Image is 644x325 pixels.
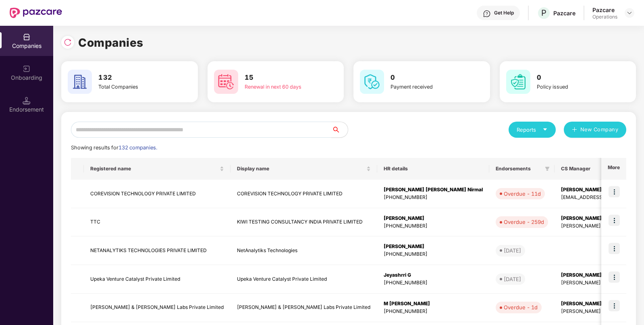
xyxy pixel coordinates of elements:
td: KIWI TESTING CONSULTANCY INDIA PRIVATE LIMITED [231,208,377,237]
img: svg+xml;base64,PHN2ZyB4bWxucz0iaHR0cDovL3d3dy53My5vcmcvMjAwMC9zdmciIHdpZHRoPSI2MCIgaGVpZ2h0PSI2MC... [360,70,384,94]
div: Operations [592,14,617,20]
td: COREVISION TECHNOLOGY PRIVATE LIMITED [84,180,231,208]
td: Upeka Venture Catalyst Private Limited [84,265,231,294]
span: Display name [237,166,365,172]
span: filter [543,164,551,174]
div: Payment received [391,83,460,91]
div: [PERSON_NAME] [384,215,483,222]
td: TTC [84,208,231,237]
span: plus [572,127,577,133]
div: Overdue - 1d [504,303,538,311]
span: search [331,126,348,133]
div: [PHONE_NUMBER] [384,250,483,258]
div: Pazcare [553,9,575,17]
div: Overdue - 11d [504,190,541,198]
img: svg+xml;base64,PHN2ZyB3aWR0aD0iMTQuNSIgaGVpZ2h0PSIxNC41IiB2aWV3Qm94PSIwIDAgMTYgMTYiIGZpbGw9Im5vbm... [23,97,31,105]
div: Jeyashrri G [384,271,483,279]
img: svg+xml;base64,PHN2ZyBpZD0iSGVscC0zMngzMiIgeG1sbnM9Imh0dHA6Ly93d3cudzMub3JnLzIwMDAvc3ZnIiB3aWR0aD... [483,10,491,18]
img: svg+xml;base64,PHN2ZyBpZD0iQ29tcGFuaWVzIiB4bWxucz0iaHR0cDovL3d3dy53My5vcmcvMjAwMC9zdmciIHdpZHRoPS... [23,33,31,41]
div: Renewal in next 60 days [245,83,314,91]
td: [PERSON_NAME] & [PERSON_NAME] Labs Private Limited [231,294,377,322]
h3: 15 [245,72,314,83]
img: New Pazcare Logo [10,8,62,18]
div: [PHONE_NUMBER] [384,194,483,201]
img: svg+xml;base64,PHN2ZyB4bWxucz0iaHR0cDovL3d3dy53My5vcmcvMjAwMC9zdmciIHdpZHRoPSI2MCIgaGVpZ2h0PSI2MC... [214,70,238,94]
button: search [331,122,348,138]
div: M [PERSON_NAME] [384,300,483,308]
img: svg+xml;base64,PHN2ZyBpZD0iUmVsb2FkLTMyeDMyIiB4bWxucz0iaHR0cDovL3d3dy53My5vcmcvMjAwMC9zdmciIHdpZH... [64,38,72,46]
button: plusNew Company [564,122,626,138]
th: Display name [231,158,377,180]
div: [PHONE_NUMBER] [384,308,483,315]
img: icon [609,243,620,254]
div: Get Help [494,10,514,16]
div: Total Companies [98,83,168,91]
td: COREVISION TECHNOLOGY PRIVATE LIMITED [231,180,377,208]
span: Endorsements [496,166,542,172]
td: [PERSON_NAME] & [PERSON_NAME] Labs Private Limited [84,294,231,322]
img: icon [609,186,620,197]
h3: 0 [537,72,606,83]
img: icon [609,300,620,311]
span: Showing results for [71,145,157,151]
div: [PHONE_NUMBER] [384,279,483,287]
span: Registered name [90,166,218,172]
th: HR details [377,158,489,180]
span: 132 companies. [118,145,157,151]
img: svg+xml;base64,PHN2ZyBpZD0iRHJvcGRvd24tMzJ4MzIiIHhtbG5zPSJodHRwOi8vd3d3LnczLm9yZy8yMDAwL3N2ZyIgd2... [626,10,633,16]
td: NETANALYTIKS TECHNOLOGIES PRIVATE LIMITED [84,236,231,265]
img: svg+xml;base64,PHN2ZyB3aWR0aD0iMjAiIGhlaWdodD0iMjAiIHZpZXdCb3g9IjAgMCAyMCAyMCIgZmlsbD0ibm9uZSIgeG... [23,65,31,73]
th: Registered name [84,158,231,180]
th: More [601,158,626,180]
div: Policy issued [537,83,606,91]
span: filter [545,166,550,171]
div: Overdue - 259d [504,218,544,226]
img: svg+xml;base64,PHN2ZyB4bWxucz0iaHR0cDovL3d3dy53My5vcmcvMjAwMC9zdmciIHdpZHRoPSI2MCIgaGVpZ2h0PSI2MC... [506,70,530,94]
div: [PHONE_NUMBER] [384,222,483,230]
div: [PERSON_NAME] [384,243,483,250]
div: [DATE] [504,275,521,283]
img: icon [609,215,620,226]
h3: 0 [391,72,460,83]
h1: Companies [78,34,143,52]
img: svg+xml;base64,PHN2ZyB4bWxucz0iaHR0cDovL3d3dy53My5vcmcvMjAwMC9zdmciIHdpZHRoPSI2MCIgaGVpZ2h0PSI2MC... [68,70,92,94]
div: Pazcare [592,6,617,14]
span: P [541,8,546,18]
div: [PERSON_NAME] [PERSON_NAME] Nirmal [384,186,483,194]
div: Reports [517,126,548,134]
span: caret-down [542,127,548,132]
div: [DATE] [504,246,521,255]
td: NetAnalytiks Technologies [231,236,377,265]
td: Upeka Venture Catalyst Private Limited [231,265,377,294]
h3: 132 [98,72,168,83]
img: icon [609,271,620,283]
span: New Company [580,126,619,134]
